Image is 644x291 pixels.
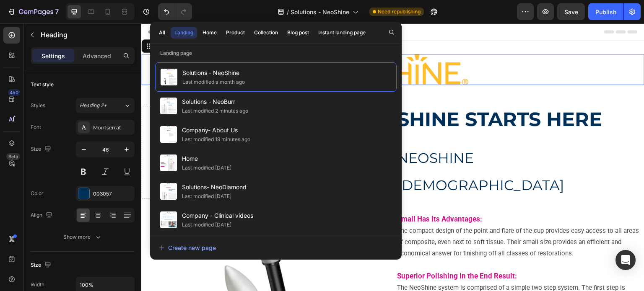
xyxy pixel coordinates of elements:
[256,120,502,175] p: ⁠⁠⁠⁠⁠⁠⁠
[557,3,585,20] button: Save
[31,102,45,109] div: Styles
[171,27,197,39] button: Landing
[182,221,231,229] div: Last modified [DATE]
[6,153,20,160] div: Beta
[182,154,231,164] span: Home
[63,233,102,241] div: Show more
[182,192,231,201] div: Last modified [DATE]
[254,29,278,36] div: Collection
[41,30,131,40] p: Heading
[256,203,498,234] span: The compact design of the point and flare of the cup provides easy access to all areas of composi...
[159,29,165,36] div: All
[255,119,503,175] h2: Rich Text Editor. Editing area: main
[276,191,341,200] strong: Has its Advantages:
[256,191,274,200] strong: Small
[31,190,44,197] div: Color
[287,29,309,36] div: Blog post
[174,29,193,36] div: Landing
[182,182,247,192] span: Solutions- NeoDiamond
[93,124,132,131] div: Montserrat
[595,8,616,16] div: Publish
[182,107,248,115] div: Last modified 2 minutes ago
[226,29,245,36] div: Product
[76,98,135,113] button: Heading 2*
[378,8,421,15] span: Need republishing
[283,27,313,39] button: Blog post
[203,29,217,36] div: Home
[31,281,44,288] div: Width
[314,27,369,39] button: Instant landing page
[199,27,221,39] button: Home
[3,3,62,20] button: 7
[182,211,253,221] span: Company - Clinical videos
[255,82,503,109] h2: Rich Text Editor. Editing area: main
[83,52,111,60] p: Advanced
[564,8,578,15] span: Save
[182,125,250,135] span: Company- About Us
[247,65,256,72] div: 0
[588,3,623,20] button: Publish
[318,29,366,36] div: Instant landing page
[182,164,231,172] div: Last modified [DATE]
[31,124,41,131] div: Font
[31,81,54,88] div: Text style
[291,8,349,16] span: Solutions - NeoShine
[256,126,423,170] span: NEOSHINE [DEMOGRAPHIC_DATA]
[31,260,53,271] div: Size
[250,27,282,39] button: Collection
[287,8,289,16] span: /
[31,144,53,155] div: Size
[182,68,245,78] span: Solutions - NeoShine
[155,27,169,39] button: All
[8,89,20,96] div: 450
[93,190,132,198] div: 003057
[159,243,216,252] div: Create new page
[182,78,245,86] div: Last modified a month ago
[615,250,636,270] div: Open Intercom Messenger
[31,210,54,221] div: Align
[182,97,248,107] span: Solutions - NeoBurr
[31,229,135,245] button: Show more
[158,239,393,256] button: Create new page
[80,102,107,109] span: Heading 2*
[176,31,327,62] img: NS_Logo_ORN.jpg
[150,49,402,57] p: Landing page
[222,27,249,39] button: Product
[55,7,59,17] p: 7
[256,248,376,257] strong: Superior Polishing in the End Result:
[256,83,502,108] p: ⁠⁠⁠⁠⁠⁠⁠
[42,52,65,60] p: Settings
[182,135,250,144] div: Last modified 19 minutes ago
[10,19,29,26] div: Image
[107,126,151,132] div: Drop element here
[158,3,192,20] div: Undo/Redo
[256,84,461,108] strong: SHINE STARTS HERE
